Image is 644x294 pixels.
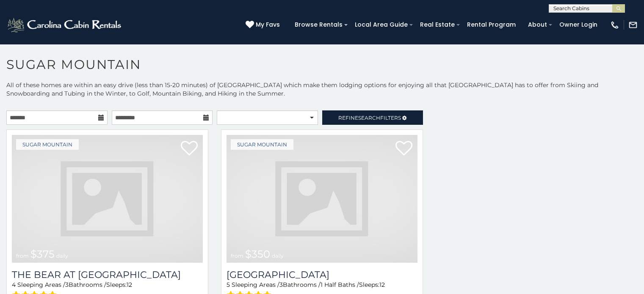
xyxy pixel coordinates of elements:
img: dummy-image.jpg [227,135,417,263]
img: mail-regular-white.png [628,20,638,30]
span: 12 [127,281,132,289]
span: Refine Filters [338,115,401,121]
a: from $350 daily [227,135,417,263]
a: from $375 daily [12,135,203,263]
span: 5 [227,281,230,289]
a: Add to favorites [181,140,198,158]
a: Rental Program [463,18,520,31]
span: 3 [279,281,283,289]
a: [GEOGRAPHIC_DATA] [227,269,417,280]
span: My Favs [256,20,280,29]
a: Sugar Mountain [16,139,79,150]
a: My Favs [246,20,282,30]
img: White-1-2.png [6,16,124,33]
span: 4 [12,281,16,289]
span: 3 [65,281,69,289]
a: About [524,18,551,31]
span: from [16,253,29,259]
a: Sugar Mountain [231,139,293,150]
span: daily [56,253,68,259]
span: $375 [30,248,55,260]
a: Add to favorites [395,140,412,158]
a: RefineSearchFilters [322,110,423,125]
span: 1 Half Baths / [321,281,359,289]
span: $350 [245,248,270,260]
h3: The Bear At Sugar Mountain [12,269,203,280]
span: Search [358,115,380,121]
a: The Bear At [GEOGRAPHIC_DATA] [12,269,203,280]
span: from [231,253,243,259]
a: Local Area Guide [351,18,412,31]
img: dummy-image.jpg [12,135,203,263]
a: Real Estate [416,18,459,31]
img: phone-regular-white.png [610,20,619,30]
h3: Grouse Moor Lodge [227,269,417,280]
a: Owner Login [555,18,602,31]
span: daily [272,253,284,259]
a: Browse Rentals [290,18,347,31]
span: 12 [379,281,385,289]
